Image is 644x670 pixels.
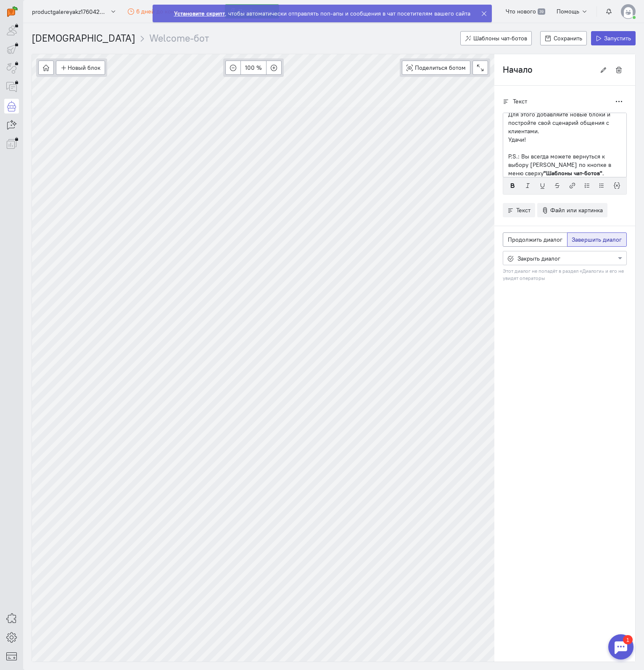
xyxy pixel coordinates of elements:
span: Сохранить [554,34,582,42]
div: 1 [19,5,29,14]
img: default-v4.png [621,4,636,19]
button: Помощь [552,4,593,18]
button: Сохранить [540,31,587,45]
a: [DEMOGRAPHIC_DATA] [32,32,135,44]
span: Запустить [604,34,631,42]
button: Текст [503,203,535,217]
button: Поделиться ботом [402,61,471,75]
span: Файл или картинка [550,206,603,214]
strong: "Шаблоны чат-ботов" [544,169,602,177]
span: Поделиться ботом [415,64,466,71]
button: Шаблоны чат-ботов [460,31,532,45]
div: , чтобы автоматически отправлять поп-апы и сообщения в чат посетителям вашего сайта [174,9,470,18]
nav: breadcrumb [32,23,209,54]
span: 6 дней до конца триала [136,8,201,15]
span: Продолжить диалог [508,236,562,243]
span: 39 [538,8,545,15]
span: productgalereyakz1760420935 [32,8,108,16]
span: Что нового [506,8,536,15]
img: carrot-quest.svg [7,6,18,17]
li: Welcome-бот [135,32,209,45]
strong: Установите скрипт [174,10,225,17]
button: Файл или картинка [537,203,608,217]
p: P.S.: Вы всегда можете вернуться к выбору [PERSON_NAME] по кнопке в меню сверху . [508,152,621,177]
span: Завершить диалог [572,236,622,243]
small: Этот диалог не попадёт в раздел «Диалоги» и его не увидят операторы [503,267,627,282]
span: Шаблоны чат-ботов [473,34,527,42]
span: Помощь [557,8,579,15]
a: Что нового 39 [501,4,549,18]
p: Для этого добавляйте новые блоки и постройте свой сценарий общения с клиентами. [508,110,621,135]
span: Текст [513,98,527,105]
button: productgalereyakz1760420935 [27,4,121,19]
button: 100 % [240,61,267,75]
input: Введите название блока [503,63,596,77]
span: Закрыть диалог [517,255,560,262]
span: Текст [516,206,531,214]
button: Новый блок [56,61,105,75]
p: Удачи! [508,135,621,144]
button: Запустить [591,31,636,45]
